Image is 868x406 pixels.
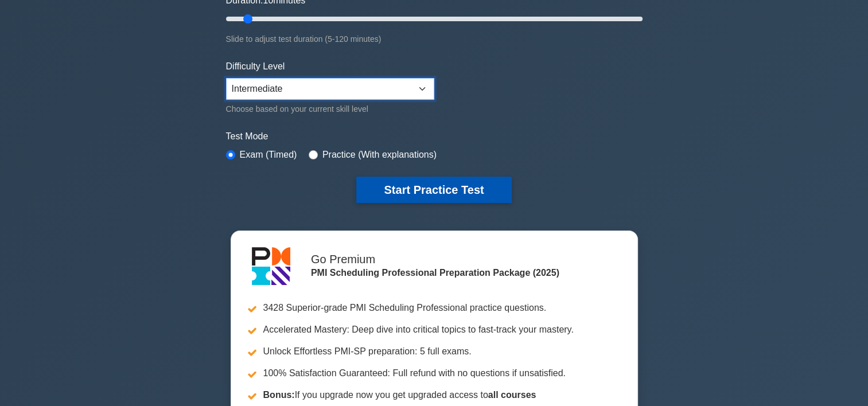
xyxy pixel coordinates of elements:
button: Start Practice Test [356,177,511,203]
div: Choose based on your current skill level [226,102,434,116]
label: Practice (With explanations) [322,148,437,162]
label: Exam (Timed) [240,148,297,162]
label: Test Mode [226,130,643,143]
label: Difficulty Level [226,60,285,73]
div: Slide to adjust test duration (5-120 minutes) [226,32,643,46]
